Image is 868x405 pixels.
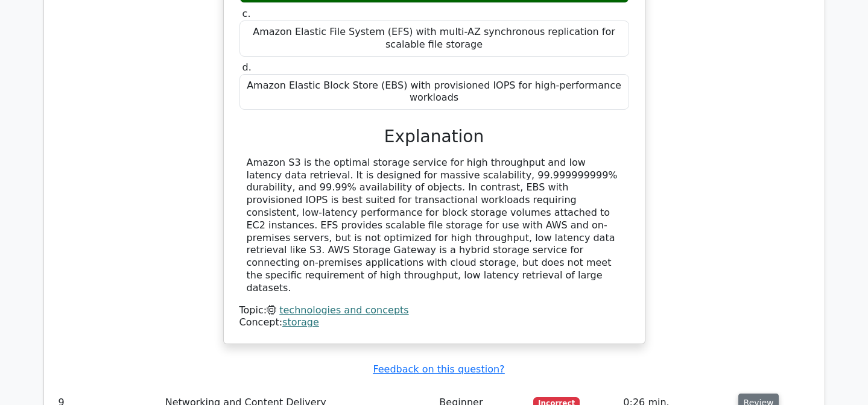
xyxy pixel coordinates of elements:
div: Amazon Elastic Block Store (EBS) with provisioned IOPS for high-performance workloads [239,74,629,110]
div: Amazon Elastic File System (EFS) with multi-AZ synchronous replication for scalable file storage [239,20,629,57]
a: storage [282,316,319,328]
div: Topic: [239,304,629,317]
a: Feedback on this question? [373,363,504,375]
span: c. [242,8,251,19]
h3: Explanation [247,127,622,147]
span: d. [242,61,252,73]
div: Amazon S3 is the optimal storage service for high throughput and low latency data retrieval. It i... [247,157,622,295]
a: technologies and concepts [279,304,408,316]
div: Concept: [239,316,629,329]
